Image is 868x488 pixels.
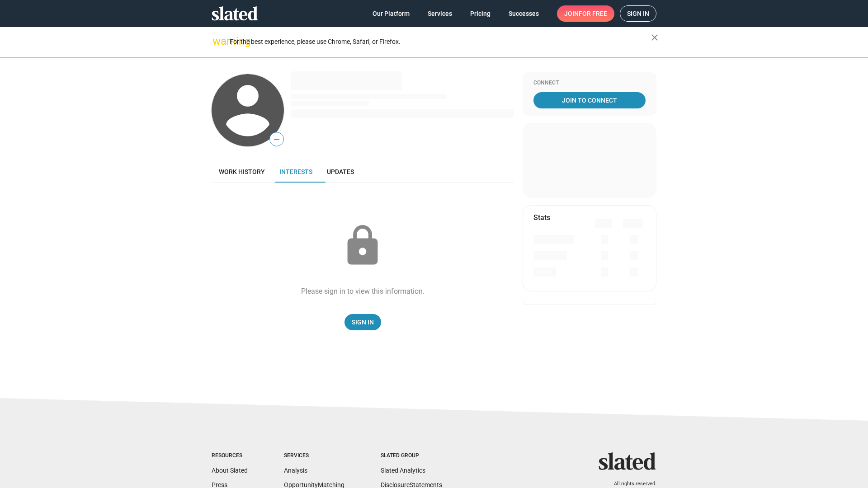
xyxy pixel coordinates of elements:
[230,36,651,48] div: For the best experience, please use Chrome, Safari, or Firefox.
[284,452,344,460] div: Services
[557,5,614,22] a: Joinfor free
[212,161,272,183] a: Work history
[272,161,320,183] a: Interests
[381,452,442,460] div: Slated Group
[627,6,649,21] span: Sign in
[533,80,646,87] div: Connect
[381,467,425,474] a: Slated Analytics
[428,5,452,22] span: Services
[212,467,248,474] a: About Slated
[373,5,410,22] span: Our Platform
[649,32,660,43] mat-icon: close
[533,213,550,222] mat-card-title: Stats
[320,161,361,183] a: Updates
[533,92,646,108] a: Join To Connect
[535,92,644,108] span: Join To Connect
[564,5,607,22] span: Join
[501,5,546,22] a: Successes
[509,5,539,22] span: Successes
[344,314,381,330] a: Sign In
[301,286,425,296] div: Please sign in to view this information.
[365,5,417,22] a: Our Platform
[579,5,607,22] span: for free
[470,5,491,22] span: Pricing
[327,168,354,175] span: Updates
[212,452,248,460] div: Resources
[270,134,283,145] span: —
[352,314,374,330] span: Sign In
[279,168,312,175] span: Interests
[463,5,498,22] a: Pricing
[284,467,307,474] a: Analysis
[340,223,385,268] mat-icon: lock
[219,168,265,175] span: Work history
[420,5,459,22] a: Services
[620,5,656,22] a: Sign in
[212,36,223,47] mat-icon: warning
